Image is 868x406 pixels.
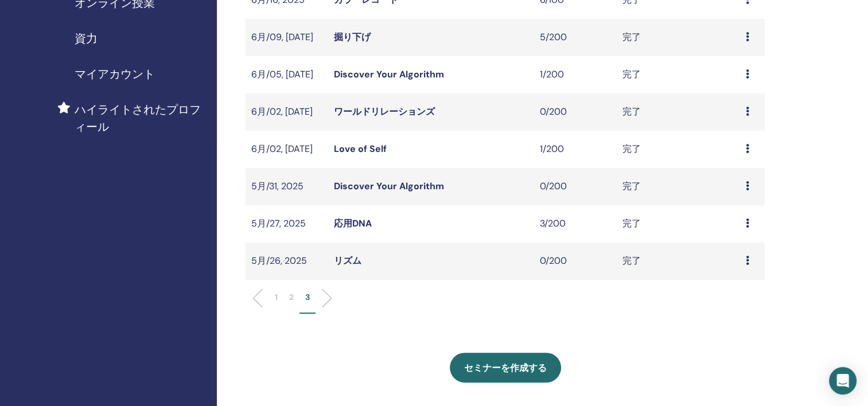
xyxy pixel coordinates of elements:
a: ワールドリレーションズ [334,106,435,118]
td: 0/200 [534,168,617,205]
td: 6月/02, [DATE] [246,131,328,168]
a: 掘り下げ [334,31,371,43]
p: 2 [289,291,294,303]
td: 5月/26, 2025 [246,243,328,280]
td: 完了 [616,243,739,280]
td: 完了 [616,93,739,131]
p: 1 [275,291,278,303]
td: 0/200 [534,93,617,131]
td: 3/200 [534,205,617,243]
a: セミナーを作成する [450,353,561,382]
td: 1/200 [534,56,617,93]
td: 1/200 [534,131,617,168]
td: 5月/27, 2025 [246,205,328,243]
span: マイアカウント [75,65,155,83]
td: 完了 [616,168,739,205]
p: 3 [305,291,310,303]
td: 6月/02, [DATE] [246,93,328,131]
a: 応用DNA [334,217,372,229]
td: 6月/05, [DATE] [246,56,328,93]
a: リズム [334,255,361,267]
td: 完了 [616,19,739,56]
td: 完了 [616,56,739,93]
a: Discover Your Algorithm [334,180,444,192]
a: Love of Self [334,143,387,155]
span: ハイライトされたプロフィール [75,101,208,135]
span: セミナーを作成する [464,362,547,374]
td: 完了 [616,205,739,243]
a: Discover Your Algorithm [334,68,444,80]
td: 5/200 [534,19,617,56]
span: 資力 [75,30,98,47]
td: 0/200 [534,243,617,280]
div: Open Intercom Messenger [829,367,857,395]
td: 完了 [616,131,739,168]
td: 6月/09, [DATE] [246,19,328,56]
td: 5月/31, 2025 [246,168,328,205]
